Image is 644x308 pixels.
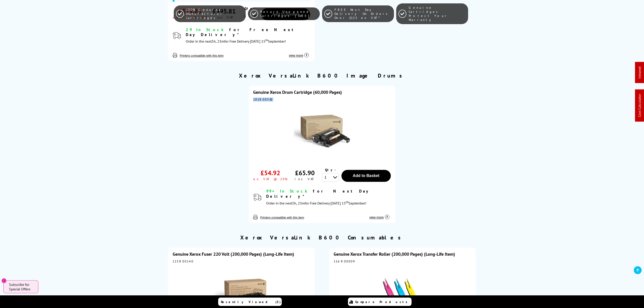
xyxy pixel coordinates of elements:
[353,174,379,178] span: Add to Basket
[292,201,305,206] span: 5h, 23m
[178,54,225,58] button: Printers compatible with this item
[186,27,296,37] span: for Free Next Day Delivery*
[341,170,391,182] button: Add to Basket
[335,8,392,20] span: FREE Next Day Delivery On Orders Over £125 ex VAT*
[259,216,306,220] button: Printers compatible with this item
[334,260,471,264] div: 116R00009
[212,39,224,44] span: 5h, 23m
[9,282,34,291] span: Subscribe for Special Offers
[173,260,310,264] div: 115R00140
[295,169,315,177] div: £65.90
[294,104,350,160] img: Xerox Drum Cartridge (60,000 Pages)
[295,177,315,181] div: inc VAT
[637,94,642,117] a: Cost Calculator
[173,251,294,257] a: Genuine Xerox Fuser 220 Volt (200,000 Pages) (Long-Life Item)
[221,300,281,304] span: Recently Viewed (5)
[253,177,287,181] div: ex VAT @ 20%
[261,169,280,177] div: £54.92
[266,189,309,194] span: 99+ In Stock
[289,54,303,57] span: view more
[241,234,404,241] h2: Xerox VersaLink B600 Consumables
[355,300,410,304] span: Compare Products
[253,98,391,102] div: 101R00582
[1,278,7,283] button: Close
[186,39,286,44] span: Order in the next for Free Delivery [DATE] 15 September!
[637,67,642,79] a: Intranet
[348,298,412,306] a: Compare Products
[186,8,243,20] span: 100% Genuine Manufacturer Cartridges
[265,38,268,42] sup: th
[368,211,391,220] button: view more
[288,49,310,58] button: view more
[186,27,225,32] span: 29 In Stock
[409,6,466,22] span: Genuine Cartridges Protect Your Warranty
[260,10,317,18] span: Return Unopened Cartridges [DATE]
[186,27,310,45] div: modal_delivery
[334,251,455,257] a: Genuine Xerox Transfer Roller (200,000 Pages) (Long-Life Item)
[239,72,405,79] h2: Xerox VersaLink B600 Image Drums
[266,189,391,207] div: modal_delivery
[266,189,371,199] span: for Next Day Delivery*
[253,90,342,95] a: Genuine Xerox Drum Cartridge (60,000 Pages)
[218,298,282,306] a: Recently Viewed (5)
[369,216,384,219] span: view more
[346,200,349,204] sup: th
[325,168,336,172] span: Qty:
[266,201,367,206] span: Order in the next for Free Delivery [DATE] 15 September!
